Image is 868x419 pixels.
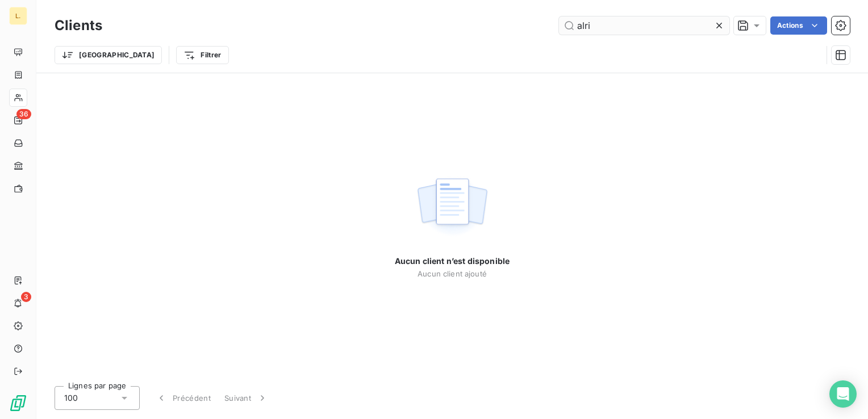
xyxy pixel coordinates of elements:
[559,16,729,35] input: Rechercher
[829,380,857,408] div: Open Intercom Messenger
[218,386,275,410] button: Suivant
[149,386,218,410] button: Précédent
[55,46,162,64] button: [GEOGRAPHIC_DATA]
[21,292,31,302] span: 3
[9,394,27,412] img: Logo LeanPay
[416,172,489,242] img: empty state
[55,15,102,36] h3: Clients
[16,109,31,119] span: 36
[9,7,27,25] div: L.
[395,255,510,267] span: Aucun client n’est disponible
[418,269,487,278] span: Aucun client ajouté
[176,46,228,64] button: Filtrer
[64,392,78,404] span: 100
[770,16,827,35] button: Actions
